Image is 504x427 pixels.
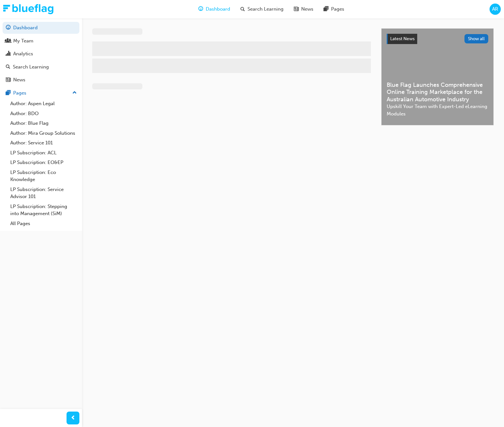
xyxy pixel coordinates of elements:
[8,158,79,168] a: LP Subscription: EO&EP
[13,50,33,58] div: Analytics
[8,148,79,158] a: LP Subscription: ACL
[8,99,79,109] a: Author: Aspen Legal
[72,89,77,97] span: up-icon
[6,77,11,83] span: news-icon
[6,51,11,57] span: chart-icon
[3,74,79,86] a: News
[8,128,79,138] a: Author: Mira Group Solutions
[6,64,10,70] span: search-icon
[8,109,79,119] a: Author: BDO
[3,48,79,60] a: Analytics
[6,25,11,31] span: guage-icon
[3,21,79,87] button: DashboardMy TeamAnalyticsSearch LearningNews
[301,5,313,13] span: News
[13,63,49,71] div: Search Learning
[464,34,489,43] button: Show all
[492,5,498,13] span: AR
[235,3,289,16] a: search-iconSearch Learning
[387,34,488,44] a: Latest NewsShow all
[3,22,79,34] a: Dashboard
[3,61,79,73] a: Search Learning
[490,4,501,15] button: AR
[193,3,235,16] a: guage-iconDashboard
[3,35,79,47] a: My Team
[8,202,79,219] a: LP Subscription: Stepping into Management (SiM)
[294,5,299,13] span: news-icon
[8,118,79,128] a: Author: Blue Flag
[8,219,79,229] a: All Pages
[198,5,203,13] span: guage-icon
[13,89,26,97] div: Pages
[206,5,230,13] span: Dashboard
[387,103,488,117] span: Upskill Your Team with Expert-Led eLearning Modules
[390,36,415,41] span: Latest News
[3,4,53,14] img: Trak
[3,87,79,99] button: Pages
[71,414,76,422] span: prev-icon
[8,138,79,148] a: Author: Service 101
[319,3,349,16] a: pages-iconPages
[387,81,488,103] span: Blue Flag Launches Comprehensive Online Training Marketplace for the Australian Automotive Industry
[13,76,25,84] div: News
[6,90,11,96] span: pages-icon
[6,38,11,44] span: people-icon
[324,5,328,13] span: pages-icon
[331,5,344,13] span: Pages
[248,5,283,13] span: Search Learning
[381,28,494,125] a: Latest NewsShow allBlue Flag Launches Comprehensive Online Training Marketplace for the Australia...
[240,5,245,13] span: search-icon
[8,185,79,202] a: LP Subscription: Service Advisor 101
[13,37,33,45] div: My Team
[289,3,319,16] a: news-iconNews
[8,168,79,185] a: LP Subscription: Eco Knowledge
